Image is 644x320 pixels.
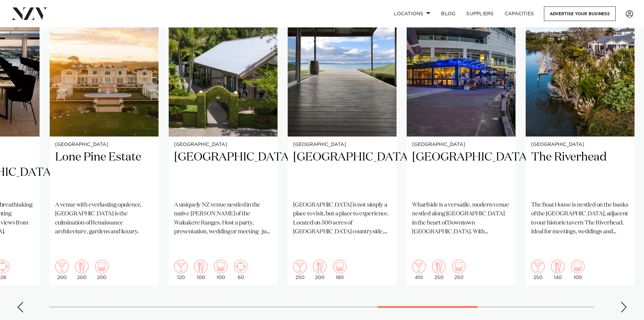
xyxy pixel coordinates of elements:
[174,260,188,280] div: 120
[412,142,510,147] small: [GEOGRAPHIC_DATA]
[452,260,466,273] img: theatre.png
[55,260,69,280] div: 200
[293,201,391,236] p: [GEOGRAPHIC_DATA] is not simply a place to visit, but a place to experience. Located on 500 acres...
[571,260,585,280] div: 100
[11,7,48,20] img: nzv-logo.png
[75,260,89,280] div: 200
[293,260,307,273] img: cocktail.png
[174,260,188,273] img: cocktail.png
[531,201,629,236] p: The Boat House is nestled on the banks of the [GEOGRAPHIC_DATA], adjacent to our historic tavern ...
[531,142,629,147] small: [GEOGRAPHIC_DATA]
[95,260,109,280] div: 200
[412,260,426,280] div: 410
[551,260,565,280] div: 140
[214,260,228,280] div: 100
[174,142,272,147] small: [GEOGRAPHIC_DATA]
[388,6,436,21] a: Locations
[571,260,585,273] img: theatre.png
[55,201,153,236] p: A venue with everlasting opulence, [GEOGRAPHIC_DATA] is the culmination of Renaissance architectu...
[313,260,327,273] img: dining.png
[293,150,391,195] h2: [GEOGRAPHIC_DATA]
[432,260,446,273] img: dining.png
[412,150,510,195] h2: [GEOGRAPHIC_DATA]
[452,260,466,280] div: 250
[214,260,228,273] img: theatre.png
[234,260,247,273] img: meeting.png
[412,201,510,236] p: Wharfside is a versatile, modern venue nestled along [GEOGRAPHIC_DATA] in the heart of Downtown [...
[293,142,391,147] small: [GEOGRAPHIC_DATA]
[499,6,540,21] a: Capacities
[432,260,446,280] div: 250
[55,260,69,273] img: cocktail.png
[75,260,89,273] img: dining.png
[551,260,565,273] img: dining.png
[531,150,629,195] h2: The Riverhead
[174,201,272,236] p: A uniquely NZ venue nestled in the native [PERSON_NAME] of the Waitakere Ranges. Host a party, pr...
[333,260,347,280] div: 180
[313,260,327,280] div: 200
[55,150,153,195] h2: Lone Pine Estate
[55,142,153,147] small: [GEOGRAPHIC_DATA]
[194,260,208,273] img: dining.png
[194,260,208,280] div: 100
[544,6,616,21] a: Advertise your business
[531,260,545,273] img: cocktail.png
[95,260,109,273] img: theatre.png
[436,6,461,21] a: BLOG
[293,260,307,280] div: 250
[333,260,347,273] img: theatre.png
[412,260,426,273] img: cocktail.png
[461,6,499,21] a: SUPPLIERS
[174,150,272,195] h2: [GEOGRAPHIC_DATA]
[234,260,247,280] div: 60
[531,260,545,280] div: 250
